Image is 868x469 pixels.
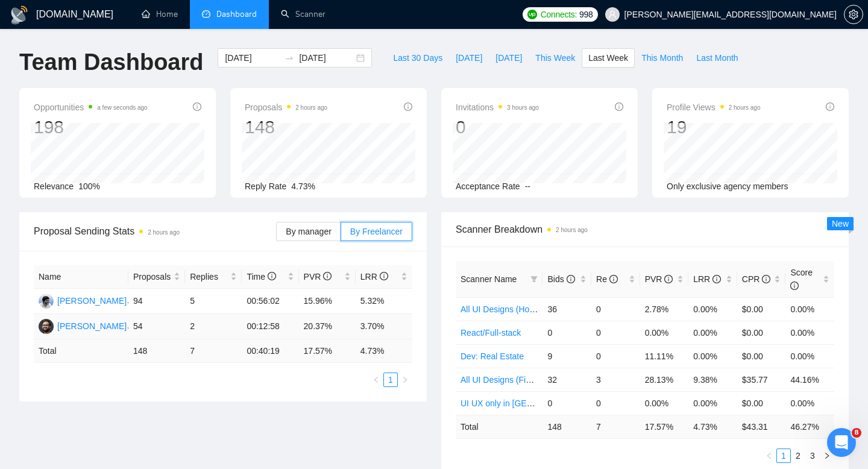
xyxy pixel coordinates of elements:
button: Last Month [690,48,744,68]
time: 2 hours ago [729,104,761,111]
td: 00:12:58 [242,314,298,339]
td: 0.00% [640,391,689,415]
span: -- [525,181,530,191]
span: Proposal Sending Stats [34,224,276,239]
span: dashboard [202,10,210,18]
td: $0.00 [737,297,786,321]
td: 9 [542,344,591,368]
span: Proposals [133,270,171,283]
td: 4.73 % [688,415,737,438]
time: 2 hours ago [295,104,327,111]
button: [DATE] [449,48,489,68]
img: upwork-logo.png [527,10,537,19]
span: info-circle [323,272,332,280]
div: 19 [667,116,761,139]
h1: Team Dashboard [19,48,203,77]
button: right [820,449,834,463]
td: 4.73 % [356,339,412,363]
span: Time [247,272,275,282]
a: 1 [384,373,397,386]
span: user [608,10,617,19]
span: info-circle [712,275,721,283]
td: 11.11% [640,344,689,368]
td: 0 [542,321,591,344]
a: searchScanner [281,9,325,19]
td: 0 [591,321,640,344]
span: LRR [360,272,388,282]
span: LRR [693,274,721,284]
td: 0.00% [785,321,834,344]
span: info-circle [615,102,623,111]
span: Connects: [541,8,577,21]
a: setting [844,10,863,19]
span: Last Month [696,51,738,65]
span: Bids [547,274,574,284]
td: 15.96% [299,289,356,314]
a: 2 [791,449,805,462]
span: info-circle [762,275,770,283]
span: Scanner Name [461,274,517,284]
span: Last 30 Days [393,51,442,65]
td: 5.32% [356,289,412,314]
div: 0 [456,116,539,139]
td: 28.13% [640,368,689,391]
span: info-circle [404,102,412,111]
span: Scanner Breakdown [456,222,834,237]
td: 00:40:19 [242,339,298,363]
span: info-circle [268,272,276,280]
span: [DATE] [495,51,522,65]
div: 198 [34,116,148,139]
td: 0.00% [688,297,737,321]
span: info-circle [609,275,618,283]
td: Total [456,415,542,438]
span: PVR [645,274,673,284]
img: logo [10,5,29,25]
td: 5 [185,289,242,314]
a: AG[PERSON_NAME] [39,321,127,330]
a: 3 [806,449,819,462]
time: 3 hours ago [507,104,539,111]
td: 54 [128,314,185,339]
span: Relevance [34,181,74,191]
span: This Week [535,51,575,65]
div: 148 [245,116,327,139]
td: 0.00% [640,321,689,344]
span: Reply Rate [245,181,286,191]
span: Dashboard [216,9,257,19]
th: Name [34,265,128,289]
span: Score [790,268,813,291]
td: 9.38% [688,368,737,391]
span: filter [530,275,538,283]
span: right [401,376,409,383]
span: Replies [190,270,228,283]
td: 0 [591,297,640,321]
td: 17.57 % [299,339,356,363]
button: This Month [635,48,690,68]
span: 100% [78,181,100,191]
span: 4.73% [291,181,315,191]
button: Last 30 Days [386,48,449,68]
div: [PERSON_NAME] [57,319,127,333]
td: 148 [128,339,185,363]
li: Previous Page [369,373,383,387]
a: Dev: Real Estate [461,351,524,361]
td: 7 [185,339,242,363]
input: Start date [225,51,280,65]
span: Opportunities [34,100,148,115]
iframe: Intercom live chat [827,428,856,457]
li: 1 [776,449,791,463]
span: filter [528,270,540,288]
td: 7 [591,415,640,438]
button: right [398,373,412,387]
td: 17.57 % [640,415,689,438]
th: Replies [185,265,242,289]
td: 0 [542,391,591,415]
a: homeHome [142,9,178,19]
span: Re [596,274,618,284]
td: Total [34,339,128,363]
td: $0.00 [737,344,786,368]
td: 3.70% [356,314,412,339]
td: 3 [591,368,640,391]
span: setting [844,10,863,19]
a: React/Full-stack [461,328,521,338]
